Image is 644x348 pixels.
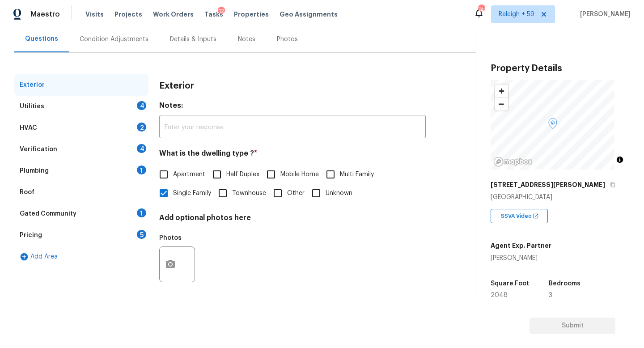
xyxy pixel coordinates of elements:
[277,35,298,44] div: Photos
[20,102,44,111] div: Utilities
[548,118,557,132] div: Map marker
[493,157,533,167] a: Mapbox homepage
[137,230,146,239] div: 5
[159,213,426,226] h4: Add optional photos here
[491,180,605,189] h5: [STREET_ADDRESS][PERSON_NAME]
[549,292,552,298] span: 3
[491,241,551,250] h5: Agent Exp. Partner
[159,117,426,138] input: Enter your response
[234,10,269,19] span: Properties
[491,209,548,223] div: SSVA Video
[491,80,614,170] canvas: Map
[232,189,266,198] span: Townhouse
[20,188,34,197] div: Roof
[20,123,37,132] div: HVAC
[137,166,146,174] div: 1
[80,35,148,44] div: Condition Adjustments
[170,35,216,44] div: Details & Inputs
[159,81,194,90] h3: Exterior
[280,170,319,179] span: Mobile Home
[499,10,534,19] span: Raleigh + 59
[280,10,338,19] span: Geo Assignments
[491,193,630,202] div: [GEOGRAPHIC_DATA]
[549,280,580,287] h5: Bedrooms
[491,254,551,263] div: [PERSON_NAME]
[20,81,45,89] div: Exterior
[495,98,508,110] span: Zoom out
[326,189,352,198] span: Unknown
[226,170,259,179] span: Half Duplex
[617,155,623,165] span: Toggle attribution
[609,181,617,189] button: Copy Address
[495,85,508,98] button: Zoom in
[25,34,58,43] div: Questions
[576,10,631,19] span: [PERSON_NAME]
[137,101,146,110] div: 4
[287,189,305,198] span: Other
[495,98,508,110] button: Zoom out
[614,154,625,165] button: Toggle attribution
[340,170,374,179] span: Multi Family
[478,5,484,14] div: 741
[159,235,182,241] h5: Photos
[173,189,211,198] span: Single Family
[137,208,146,217] div: 1
[159,149,426,161] h4: What is the dwelling type ?
[137,123,146,132] div: 2
[218,7,225,16] div: 12
[173,170,205,179] span: Apartment
[20,145,57,154] div: Verification
[30,10,60,19] span: Maestro
[14,246,148,267] div: Add Area
[159,101,426,114] h4: Notes:
[20,231,42,240] div: Pricing
[491,64,630,73] h3: Property Details
[238,35,255,44] div: Notes
[204,11,223,17] span: Tasks
[114,10,142,19] span: Projects
[501,212,535,221] span: SSVA Video
[491,280,529,287] h5: Square Foot
[491,292,508,298] span: 2048
[85,10,104,19] span: Visits
[153,10,194,19] span: Work Orders
[137,144,146,153] div: 4
[20,209,76,218] div: Gated Community
[20,166,49,175] div: Plumbing
[533,213,539,219] img: Open In New Icon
